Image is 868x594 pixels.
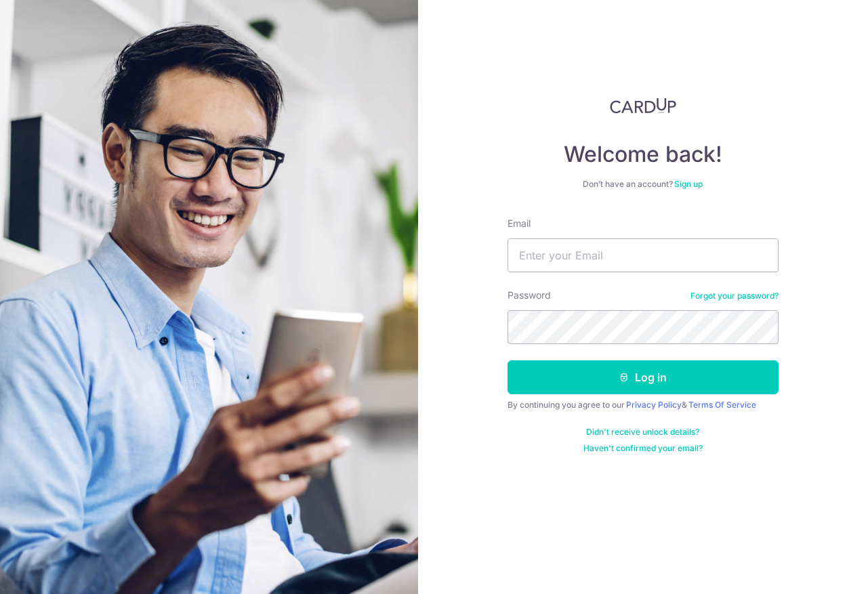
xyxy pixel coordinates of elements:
a: Haven't confirmed your email? [583,443,703,454]
label: Email [508,217,531,230]
img: CardUp Logo [610,98,676,114]
a: Sign up [674,179,703,189]
label: Password [508,289,551,302]
button: Log in [508,360,779,394]
a: Terms Of Service [688,400,756,410]
div: Don’t have an account? [508,179,779,190]
a: Didn't receive unlock details? [586,427,699,438]
h4: Welcome back! [508,141,779,168]
input: Enter your Email [508,238,779,272]
a: Forgot your password? [690,291,779,301]
div: By continuing you agree to our & [508,400,779,410]
a: Privacy Policy [626,400,682,410]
